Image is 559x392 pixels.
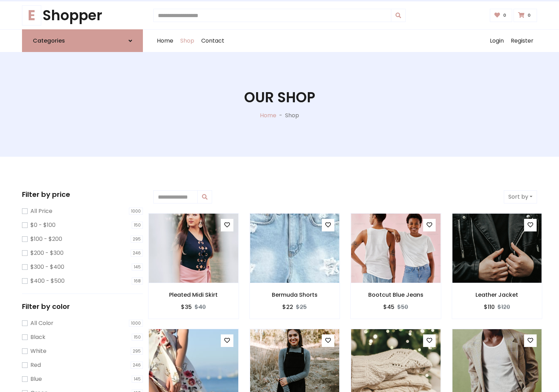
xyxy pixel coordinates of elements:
[296,303,307,311] del: $25
[131,362,143,369] span: 246
[131,348,143,355] span: 295
[132,278,143,284] span: 168
[30,249,64,257] label: $200 - $300
[504,190,537,204] button: Sort by
[22,190,143,199] h5: Filter by price
[30,221,56,229] label: $0 - $100
[132,222,143,229] span: 150
[30,319,53,327] label: All Color
[526,12,532,19] span: 0
[22,7,143,24] h1: Shopper
[501,12,508,19] span: 0
[131,236,143,243] span: 295
[383,304,394,310] h6: $45
[198,30,228,52] a: Contact
[177,30,198,52] a: Shop
[514,9,537,22] a: 0
[30,347,46,355] label: White
[30,235,62,243] label: $100 - $200
[486,30,507,52] a: Login
[276,111,285,120] p: -
[33,37,65,44] h6: Categories
[22,5,41,25] span: E
[285,111,299,120] p: Shop
[195,303,206,311] del: $40
[132,376,143,383] span: 145
[507,30,537,52] a: Register
[282,304,293,310] h6: $22
[30,277,65,285] label: $400 - $500
[250,291,340,298] h6: Bermuda Shorts
[30,207,52,215] label: All Price
[129,208,143,215] span: 1000
[452,291,542,298] h6: Leather Jacket
[351,291,441,298] h6: Bootcut Blue Jeans
[30,263,64,271] label: $300 - $400
[132,264,143,271] span: 145
[498,303,510,311] del: $120
[131,250,143,257] span: 246
[30,333,45,341] label: Black
[30,375,42,383] label: Blue
[484,304,495,310] h6: $110
[129,320,143,327] span: 1000
[490,9,513,22] a: 0
[397,303,408,311] del: $50
[153,30,177,52] a: Home
[22,302,143,311] h5: Filter by color
[22,7,143,24] a: EShopper
[22,29,143,52] a: Categories
[132,334,143,341] span: 150
[244,89,315,106] h1: Our Shop
[30,361,41,369] label: Red
[260,111,276,119] a: Home
[148,291,239,298] h6: Pleated Midi Skirt
[181,304,192,310] h6: $35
